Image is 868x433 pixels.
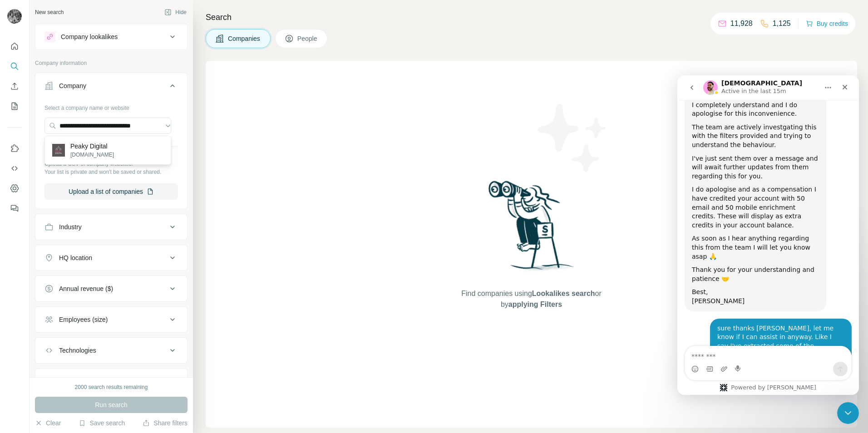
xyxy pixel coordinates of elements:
button: Feedback [7,200,22,216]
button: HQ location [35,247,187,269]
button: Enrich CSV [7,78,22,94]
p: 11,928 [730,18,753,29]
div: Company lookalikes [61,32,118,41]
span: People [297,34,318,43]
img: Peaky Digital [52,144,65,157]
button: Annual revenue ($) [35,278,187,300]
img: Surfe Illustration - Woman searching with binoculars [484,178,579,280]
div: Industry [59,222,82,231]
span: Companies [228,34,261,43]
button: Technologies [35,340,187,361]
div: Employees (size) [59,315,108,324]
button: Buy credits [806,17,848,30]
button: Upload a list of companies [44,183,178,200]
button: Dashboard [7,180,22,197]
p: Peaky Digital [70,142,114,151]
p: Your list is private and won't be saved or shared. [44,168,178,176]
span: Lookalikes search [532,290,595,297]
iframe: Intercom live chat [677,75,859,395]
p: 1,125 [773,18,791,29]
div: 2000 search results remaining [75,383,148,391]
button: Use Surfe API [7,160,22,177]
button: Quick start [7,38,22,54]
iframe: Intercom live chat [837,402,859,424]
img: Surfe Illustration - Stars [532,97,613,179]
h4: Search [206,11,857,24]
div: Company [59,81,86,90]
button: Company [35,75,187,100]
div: Keywords [59,377,87,386]
p: Company information [35,59,187,67]
span: applying Filters [508,300,562,308]
div: Annual revenue ($) [59,284,113,293]
div: HQ location [59,253,92,262]
button: My lists [7,98,22,114]
button: Keywords [35,370,187,392]
button: Save search [79,418,125,428]
div: Select a company name or website [44,100,178,112]
button: Employees (size) [35,309,187,330]
button: Use Surfe on LinkedIn [7,140,22,157]
p: [DOMAIN_NAME] [70,151,114,159]
button: Clear [35,418,61,428]
button: Company lookalikes [35,26,187,48]
button: Share filters [143,418,187,428]
button: Hide [158,5,193,19]
div: New search [35,8,64,16]
img: Avatar [7,9,22,24]
button: Industry [35,216,187,238]
button: Search [7,58,22,74]
span: Find companies using or by [459,288,604,310]
div: Technologies [59,346,96,355]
